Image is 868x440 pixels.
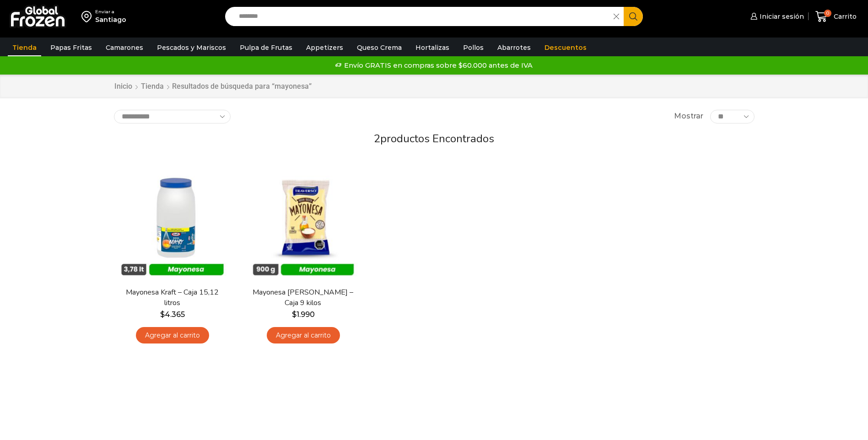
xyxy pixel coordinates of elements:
a: Inicio [114,81,133,92]
h1: Resultados de búsqueda para “mayonesa” [172,82,312,91]
span: $ [160,310,165,319]
a: 0 Carrito [813,6,859,27]
img: address-field-icon.svg [81,9,95,24]
a: Agregar al carrito: “Mayonesa Traverso - Caja 9 kilos” [267,327,340,344]
select: Pedido de la tienda [114,110,231,123]
a: Pulpa de Frutas [235,39,297,56]
a: Mayonesa Kraft – Caja 15,12 litros [119,287,225,308]
a: Agregar al carrito: “Mayonesa Kraft - Caja 15,12 litros” [136,327,209,344]
div: Santiago [95,15,126,24]
span: Mostrar [674,111,703,122]
span: 2 [374,131,380,146]
div: Enviar a [95,9,126,15]
a: Pollos [458,39,488,56]
a: Abarrotes [493,39,535,56]
a: Camarones [101,39,148,56]
a: Pescados y Mariscos [152,39,231,56]
a: Descuentos [540,39,591,56]
span: $ [292,310,297,319]
a: Tienda [140,81,164,92]
a: Hortalizas [411,39,454,56]
nav: Breadcrumb [114,81,312,92]
bdi: 4.365 [160,310,185,319]
span: 0 [824,10,831,17]
span: Carrito [831,12,857,21]
a: Queso Crema [352,39,406,56]
a: Appetizers [302,39,348,56]
span: productos encontrados [380,131,494,146]
a: Iniciar sesión [748,7,804,26]
a: Tienda [8,39,41,56]
a: Papas Fritas [46,39,97,56]
span: Iniciar sesión [757,12,804,21]
button: Search button [624,7,643,26]
a: Mayonesa [PERSON_NAME] – Caja 9 kilos [250,287,356,308]
bdi: 1.990 [292,310,315,319]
